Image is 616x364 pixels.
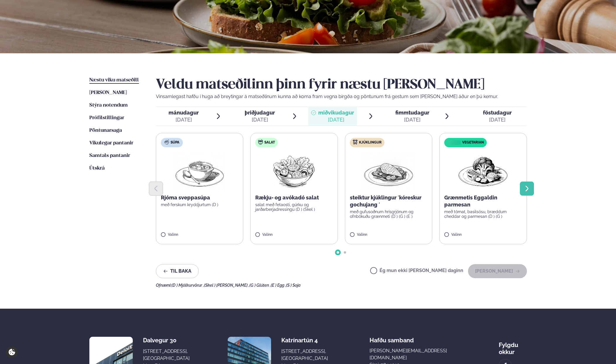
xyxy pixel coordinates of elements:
span: Vegetarian [462,140,484,145]
span: þriðjudagur [245,110,275,116]
p: með gufusoðnum hrísgrjónum og ofnbökuðu grænmeti (D ) (G ) (E ) [350,209,428,219]
div: Katrínartún 4 [281,337,328,344]
img: soup.svg [164,140,169,144]
img: Salad.png [268,152,320,189]
button: Til baka [156,264,199,278]
span: Stýra notendum [89,103,128,108]
button: Previous slide [149,182,163,196]
p: með ferskum kryddjurtum (D ) [161,202,239,207]
a: Cookie settings [6,346,18,358]
img: salad.svg [258,140,263,144]
p: Rjóma sveppasúpa [161,194,239,201]
div: [STREET_ADDRESS], [GEOGRAPHIC_DATA] [281,348,328,362]
span: Pöntunarsaga [89,128,122,133]
span: Go to slide 2 [344,251,346,254]
span: [PERSON_NAME] [89,90,127,95]
span: fimmtudagur [395,110,429,116]
span: (E ) Egg , [271,283,286,288]
span: Go to slide 1 [337,251,339,254]
h2: Veldu matseðilinn þinn fyrir næstu [PERSON_NAME] [156,77,527,93]
span: Súpa [171,140,179,145]
p: með tómat, basilsósu, bræddum cheddar og parmesan (D ) (G ) [444,209,522,219]
span: Samtals pantanir [89,153,130,158]
a: Prófílstillingar [89,115,124,122]
a: Vikulegar pantanir [89,140,133,147]
div: [DATE] [169,116,199,123]
a: Næstu viku matseðill [89,77,139,84]
span: Hafðu samband [370,332,414,344]
button: Next slide [520,182,534,196]
span: Kjúklingur [359,140,382,145]
div: Ofnæmi: [156,283,527,288]
span: (D ) Mjólkurvörur , [171,283,204,288]
button: [PERSON_NAME] [468,264,527,278]
span: (S ) Soja [286,283,301,288]
span: Prófílstillingar [89,115,124,120]
div: Dalvegur 30 [143,337,190,344]
img: Chicken-breast.png [363,152,414,189]
a: Pöntunarsaga [89,127,122,134]
a: Útskrá [89,165,105,172]
div: [DATE] [318,116,354,123]
img: Vegan.png [457,152,509,189]
div: [DATE] [395,116,429,123]
a: [PERSON_NAME][EMAIL_ADDRESS][DOMAIN_NAME] [370,347,457,361]
img: chicken.svg [353,140,358,144]
span: (G ) Glúten , [249,283,271,288]
span: föstudagur [483,110,512,116]
span: mánudagur [169,110,199,116]
div: [DATE] [483,116,512,123]
div: [STREET_ADDRESS], [GEOGRAPHIC_DATA] [143,348,190,362]
p: steiktur kjúklingur ´kóreskur gochujang ´ [350,194,428,208]
div: Fylgdu okkur [499,337,527,356]
span: (Skel ) [PERSON_NAME] , [204,283,249,288]
p: Rækju- og avókadó salat [255,194,333,201]
p: Vinsamlegast hafðu í huga að breytingar á matseðlinum kunna að koma fram vegna birgða og pöntunum... [156,93,527,100]
p: salat með fetaosti, gúrku og jarðarberjadressingu (D ) (Skel ) [255,202,333,212]
a: Samtals pantanir [89,152,130,159]
span: Næstu viku matseðill [89,78,139,83]
span: miðvikudagur [318,110,354,116]
a: [PERSON_NAME] [89,89,127,96]
span: Útskrá [89,166,105,171]
a: Stýra notendum [89,102,128,109]
img: Soup.png [174,152,225,189]
p: Grænmetis Eggaldin parmesan [444,194,522,208]
img: icon [446,140,462,146]
span: Vikulegar pantanir [89,141,133,146]
div: [DATE] [245,116,275,123]
span: Salat [264,140,275,145]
